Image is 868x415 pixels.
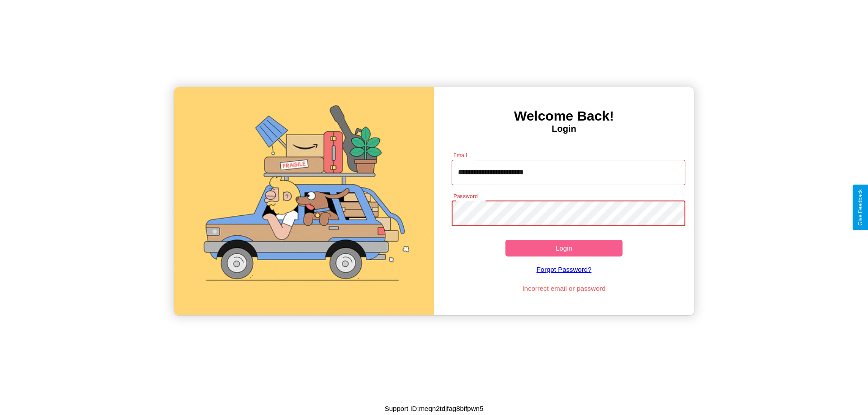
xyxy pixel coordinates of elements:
p: Incorrect email or password [447,282,681,294]
img: gif [174,87,434,315]
div: Give Feedback [857,189,863,226]
h4: Login [434,124,694,134]
p: Support ID: meqn2tdjfag8bifpwn5 [385,402,483,415]
a: Forgot Password? [447,256,681,282]
label: Password [453,192,477,200]
label: Email [453,151,467,159]
h3: Welcome Back! [434,108,694,124]
button: Login [505,240,623,256]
